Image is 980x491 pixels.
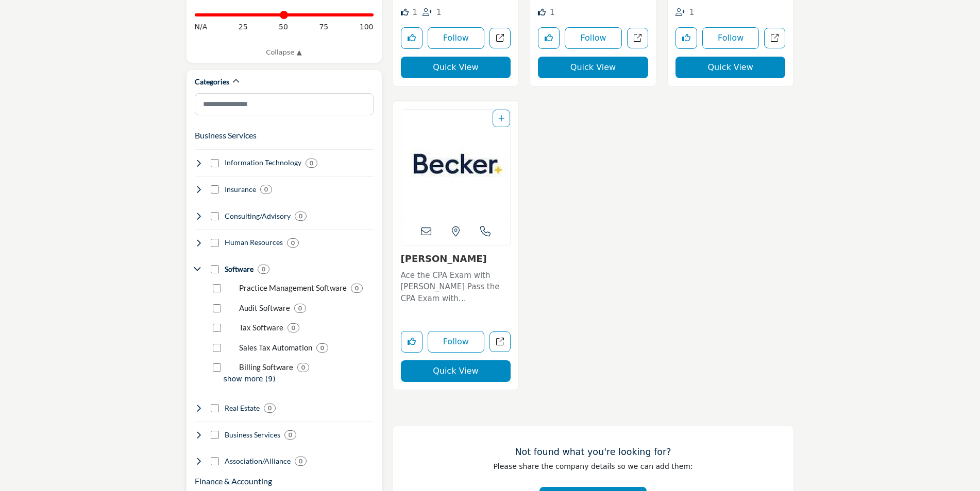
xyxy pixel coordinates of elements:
[299,458,302,465] b: 0
[401,360,511,382] button: Quick View
[320,344,324,352] b: 0
[401,253,487,264] a: [PERSON_NAME]
[287,238,299,248] div: 0 Results For Human Resources
[414,447,773,458] h3: Not found what you're looking for?
[211,212,219,220] input: Select Consulting/Advisory checkbox
[306,159,317,168] div: 0 Results For Information Technology
[401,110,511,218] img: Becker
[225,184,256,195] h4: Insurance: Professional liability, healthcare, life insurance, risk management
[262,266,265,273] b: 0
[195,129,257,142] button: Business Services
[211,404,219,412] input: Select Real Estate checkbox
[211,159,219,167] input: Select Information Technology checkbox
[436,8,442,17] span: 1
[288,323,299,332] div: 0 Results For Tax Software
[195,77,229,87] h2: Categories
[428,27,485,49] button: Follow
[225,211,291,221] h4: Consulting/Advisory: Business consulting, mergers & acquisitions, growth strategies
[195,93,374,115] input: Search Category
[428,331,485,353] button: Follow
[675,27,697,49] button: Like listing
[401,110,511,218] a: Open Listing in new tab
[213,284,221,292] input: Select Practice Management Software checkbox
[195,475,272,487] button: Finance & Accounting
[211,265,219,273] input: Select Software checkbox
[538,8,546,16] i: Like
[297,363,309,372] div: 0 Results For Billing Software
[351,284,363,293] div: 0 Results For Practice Management Software
[401,267,511,305] a: Ace the CPA Exam with [PERSON_NAME] Pass the CPA Exam with [PERSON_NAME] Industry Leading Review ...
[213,304,221,312] input: Select Audit Software checkbox
[627,28,648,49] a: Open gleim in new tab
[195,47,374,58] a: Collapse ▲
[239,282,347,294] p: Practice Management Software
[489,28,511,49] a: Open uworld in new tab
[702,27,759,49] button: Follow
[260,185,272,194] div: 0 Results For Insurance
[401,8,409,16] i: Like
[225,403,260,413] h4: Real Estate: Commercial real estate, office space, property management, home loans
[565,27,622,49] button: Follow
[258,265,269,274] div: 0 Results For Software
[239,302,290,314] p: Audit Software: Automation tools for auditors
[298,305,302,312] b: 0
[538,57,648,78] button: Quick View
[295,457,307,466] div: 0 Results For Association/Alliance
[211,239,219,247] input: Select Human Resources checkbox
[264,404,276,413] div: 0 Results For Real Estate
[289,431,292,439] b: 0
[268,405,272,412] b: 0
[401,27,423,49] button: Like listing
[239,22,248,32] span: 25
[412,8,417,17] span: 1
[401,331,423,353] button: Like listing
[689,8,695,17] span: 1
[279,22,288,32] span: 50
[295,212,307,221] div: 0 Results For Consulting/Advisory
[489,331,511,353] a: Open becker in new tab
[239,322,283,334] p: Tax Software: Filing, prep, workflow software
[401,253,511,265] h3: Becker
[213,344,221,352] input: Select Sales Tax Automation checkbox
[225,456,291,466] h4: Association/Alliance: Membership/trade associations and CPA firm alliances
[239,361,293,373] p: Billing Software: Invoicing, accounts receivable
[211,185,219,194] input: Select Insurance checkbox
[213,363,221,372] input: Select Billing Software checkbox
[225,157,301,168] h4: Information Technology: Software, cloud services, data management, analytics, automation
[225,430,280,440] h4: Business Services: Office supplies, software, tech support, communications, travel
[316,343,328,353] div: 0 Results For Sales Tax Automation
[360,22,374,32] span: 100
[493,462,692,470] span: Please share the company details so we can add them:
[211,457,219,465] input: Select Association/Alliance checkbox
[675,7,695,19] div: Followers
[401,270,511,305] p: Ace the CPA Exam with [PERSON_NAME] Pass the CPA Exam with [PERSON_NAME] Industry Leading Review ...
[284,430,296,440] div: 0 Results For Business Services
[211,431,219,439] input: Select Business Services checkbox
[299,213,302,220] b: 0
[423,7,442,19] div: Followers
[264,186,268,193] b: 0
[498,114,504,122] a: Add To List
[224,374,374,384] p: show more (9)
[401,57,511,78] button: Quick View
[294,304,306,313] div: 0 Results For Audit Software
[310,160,313,167] b: 0
[301,364,305,371] b: 0
[292,324,295,331] b: 0
[225,264,254,274] h4: Software: Accounting sotware, tax software, workflow, etc.
[239,342,312,354] p: Sales Tax Automation: Returns, compliance workflow
[195,22,208,32] span: N/A
[764,28,785,49] a: Open surgent in new tab
[355,285,359,292] b: 0
[538,27,560,49] button: Like listing
[291,239,295,247] b: 0
[675,57,786,78] button: Quick View
[225,237,283,248] h4: Human Resources: Payroll, benefits, HR consulting, talent acquisition, training
[550,8,555,17] span: 1
[319,22,328,32] span: 75
[213,324,221,332] input: Select Tax Software checkbox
